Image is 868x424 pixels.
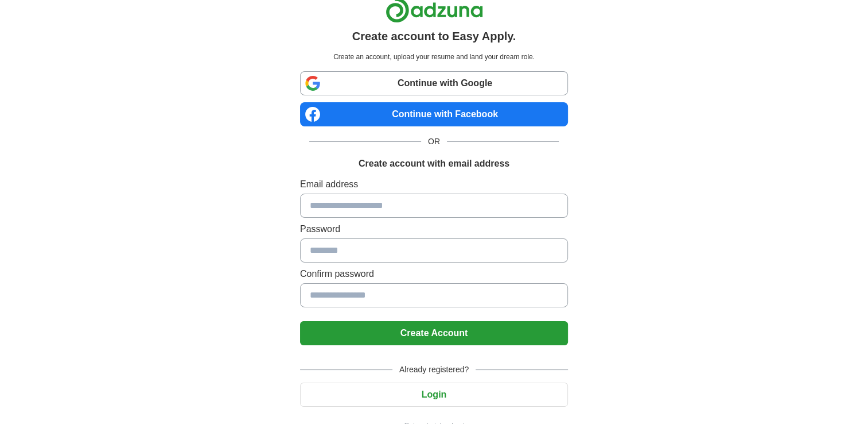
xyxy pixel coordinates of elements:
a: Continue with Google [300,71,568,95]
p: Create an account, upload your resume and land your dream role. [302,52,566,62]
label: Password [300,222,568,236]
button: Create Account [300,321,568,345]
h1: Create account to Easy Apply. [352,28,516,45]
label: Confirm password [300,267,568,281]
span: Already registered? [392,364,476,376]
label: Email address [300,178,568,191]
button: Login [300,383,568,407]
a: Continue with Facebook [300,102,568,126]
h1: Create account with email address [359,157,509,171]
span: OR [421,136,447,148]
a: Login [300,390,568,399]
